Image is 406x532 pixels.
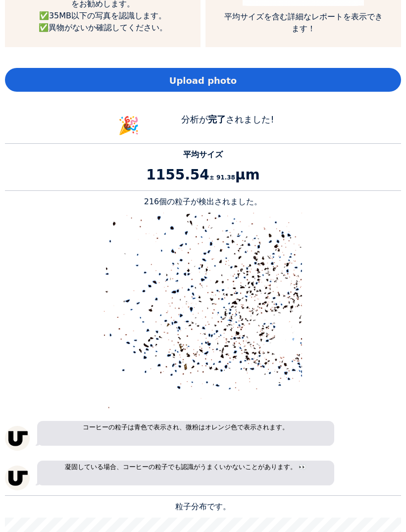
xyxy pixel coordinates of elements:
img: unspecialty-logo [5,466,30,490]
b: 完了 [208,114,226,124]
img: alt [104,213,302,411]
span: Upload photo [169,74,237,87]
p: コーヒーの粒子は青色で表示され、微粉はオレンジ色で表示されます。 [37,421,334,446]
p: 平均サイズを含む詳細なレポートを表示できます！ [220,11,386,35]
p: 216個の粒子が検出されました。 [5,196,401,208]
p: 粒子分布です。 [5,501,401,513]
img: unspecialty-logo [5,426,30,451]
p: 1155.54 μm [5,165,401,185]
p: 平均サイズ [5,149,401,161]
span: 🎉 [118,116,140,135]
p: 凝固している場合、コーヒーの粒子でも認識がうまくいかないことがあります。 👀 [37,461,334,485]
span: ± 91.38 [209,174,235,181]
div: 分析が されました! [153,113,302,139]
